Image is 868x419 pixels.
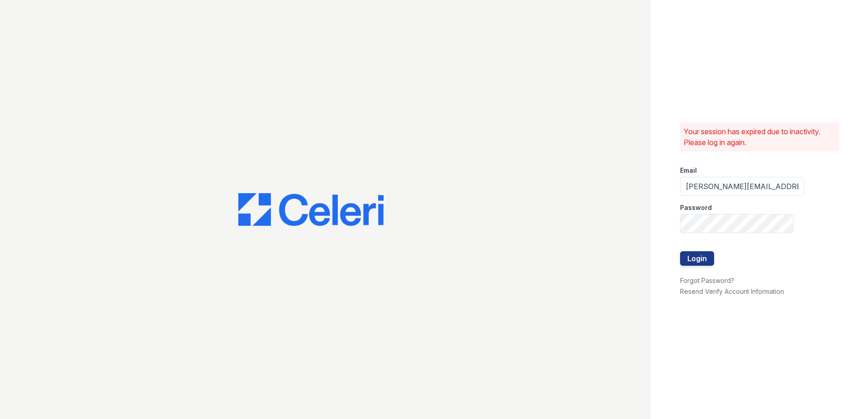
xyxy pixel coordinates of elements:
[680,287,784,295] a: Resend Verify Account Information
[680,251,714,266] button: Login
[680,203,712,212] label: Password
[680,277,734,284] a: Forgot Password?
[684,126,835,148] p: Your session has expired due to inactivity. Please log in again.
[238,193,384,226] img: CE_Logo_Blue-a8612792a0a2168367f1c8372b55b34899dd931a85d93a1a3d3e32e68fde9ad4.png
[680,166,697,175] label: Email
